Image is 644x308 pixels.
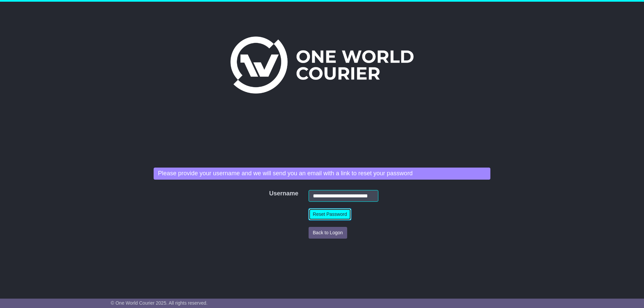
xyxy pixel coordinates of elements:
[111,300,208,306] span: © One World Courier 2025. All rights reserved.
[309,208,352,220] button: Reset Password
[154,168,490,180] div: Please provide your username and we will send you an email with a link to reset your password
[309,227,347,239] button: Back to Logon
[230,37,414,94] img: One World
[266,190,275,197] label: Username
